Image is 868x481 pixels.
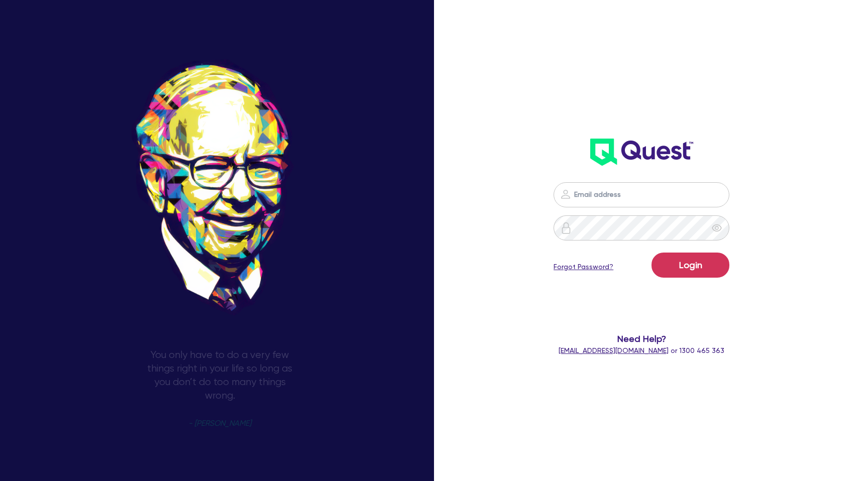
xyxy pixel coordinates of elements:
img: wH2k97JdezQIQAAAABJRU5ErkJggg== [590,139,693,166]
img: icon-password [560,222,572,234]
span: eye [712,223,722,233]
a: [EMAIL_ADDRESS][DOMAIN_NAME] [559,346,669,354]
span: or 1300 465 363 [559,346,724,354]
span: Need Help? [527,332,756,345]
a: Forgot Password? [554,262,613,272]
img: icon-password [560,188,572,200]
span: - [PERSON_NAME] [188,420,251,427]
button: Login [652,253,729,278]
input: Email address [554,182,729,207]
